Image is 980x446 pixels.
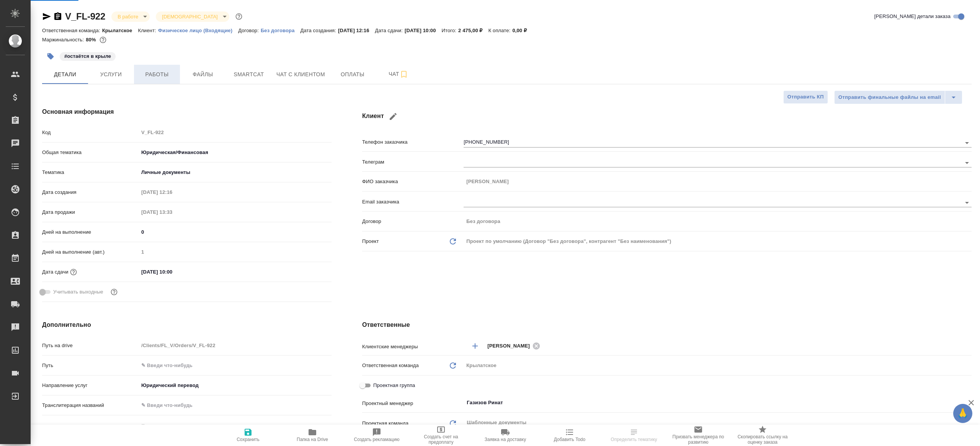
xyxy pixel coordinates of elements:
[139,127,332,138] input: Пустое поле
[611,437,657,442] span: Определить тематику
[464,235,972,248] div: Проект по умолчанию (Договор "Без договора", контрагент "Без наименования")
[42,189,139,196] p: Дата создания
[956,405,969,421] span: 🙏
[602,425,666,446] button: Определить тематику
[234,11,244,21] button: Доп статусы указывают на важность/срочность заказа
[42,149,139,156] p: Общая тематика
[362,158,464,166] p: Телеграм
[362,178,464,185] p: ФИО заказчика
[230,70,267,79] span: Smartcat
[42,402,139,409] p: Транслитерация названий
[838,93,941,102] span: Отправить финальные файлы на email
[139,400,332,411] input: ✎ Введи что-нибудь
[962,138,972,148] button: Open
[42,12,51,21] button: Скопировать ссылку для ЯМессенджера
[42,268,69,276] p: Дата сдачи
[466,337,484,355] button: Добавить менеджера
[735,434,790,445] span: Скопировать ссылку на оценку заказа
[42,169,139,176] p: Тематика
[373,382,415,389] span: Проектная группа
[787,93,824,102] span: Отправить КП
[399,70,408,79] svg: Подписаться
[138,28,158,33] p: Клиент:
[42,107,332,116] h4: Основная информация
[53,288,103,296] span: Учитывать выходные
[280,425,345,446] button: Папка на Drive
[380,69,417,79] span: Чат
[362,107,972,126] h4: Клиент
[671,434,726,445] span: Призвать менеджера по развитию
[139,266,206,277] input: ✎ Введи что-нибудь
[139,146,332,159] div: Юридическая/Финансовая
[783,90,828,104] button: Отправить КП
[111,11,150,22] div: В работе
[139,360,332,371] input: ✎ Введи что-нибудь
[139,246,332,257] input: Пустое поле
[334,70,371,79] span: Оплаты
[139,226,332,238] input: ✎ Введи что-нибудь
[42,362,139,369] p: Путь
[216,425,280,446] button: Сохранить
[487,341,542,351] div: [PERSON_NAME]
[362,138,464,146] p: Телефон заказчика
[666,425,730,446] button: Призвать менеджера по развитию
[834,90,945,104] button: Отправить финальные файлы на email
[53,12,62,21] button: Скопировать ссылку
[261,27,301,33] a: Без договора
[109,287,119,297] button: Выбери, если сб и вс нужно считать рабочими днями для выполнения заказа.
[362,400,464,407] p: Проектный менеджер
[65,11,105,21] a: V_FL-922
[458,28,488,33] p: 2 475,00 ₽
[362,218,464,225] p: Договор
[42,208,139,216] p: Дата продажи
[834,90,962,104] div: split button
[464,176,972,187] input: Пустое поле
[86,37,98,43] p: 80%
[487,342,534,350] span: [PERSON_NAME]
[98,35,108,45] button: 403.00 RUB;
[413,434,469,445] span: Создать счет на предоплату
[345,425,409,446] button: Создать рекламацию
[554,437,585,442] span: Добавить Todo
[962,157,972,168] button: Open
[967,345,969,347] button: Open
[42,129,139,136] p: Код
[362,362,419,369] p: Ответственная команда
[730,425,795,446] button: Скопировать ссылку на оценку заказа
[953,404,972,423] button: 🙏
[405,28,442,33] p: [DATE] 10:00
[301,28,338,33] p: Дата создания:
[158,27,238,33] a: Физическое лицо (Входящие)
[64,52,111,60] p: #остаётся в крыле
[261,28,301,33] p: Без договора
[537,425,602,446] button: Добавить Todo
[362,343,464,351] p: Клиентские менеджеры
[362,238,379,245] p: Проект
[59,52,116,59] span: остаётся в крыле
[238,28,261,33] p: Договор:
[237,437,260,442] span: Сохранить
[464,216,972,227] input: Пустое поле
[42,228,139,236] p: Дней на выполнение
[102,28,138,33] p: Крылатское
[160,13,220,20] button: [DEMOGRAPHIC_DATA]
[139,207,206,218] input: Пустое поле
[42,37,86,43] p: Маржинальность:
[115,13,140,20] button: В работе
[139,70,175,79] span: Работы
[362,198,464,206] p: Email заказчика
[93,70,129,79] span: Услуги
[158,28,238,33] p: Физическое лицо (Входящие)
[874,13,951,20] span: [PERSON_NAME] детали заказа
[375,28,405,33] p: Дата сдачи:
[473,425,537,446] button: Заявка на доставку
[139,340,332,351] input: Пустое поле
[42,382,139,389] p: Направление услуг
[139,187,206,198] input: Пустое поле
[42,423,139,431] p: Комментарии клиента
[69,267,78,277] button: Если добавить услуги и заполнить их объемом, то дата рассчитается автоматически
[297,437,328,442] span: Папка на Drive
[485,437,526,442] span: Заявка на доставку
[354,437,400,442] span: Создать рекламацию
[156,11,229,22] div: В работе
